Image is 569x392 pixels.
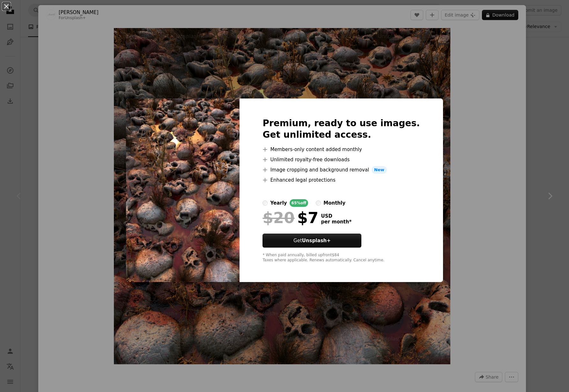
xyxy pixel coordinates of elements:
[262,176,420,184] li: Enhanced legal protections
[126,98,240,282] img: premium_photo-1675040022907-33cc22325b7a
[316,200,321,206] input: monthly
[302,238,331,243] strong: Unsplash+
[262,234,361,248] button: GetUnsplash+
[262,166,420,174] li: Image cropping and background removal
[290,199,308,207] div: 65% off
[262,200,268,206] input: yearly65%off
[372,166,387,174] span: New
[262,253,420,263] div: * When paid annually, billed upfront $84 Taxes where applicable. Renews automatically. Cancel any...
[323,199,345,207] div: monthly
[321,219,351,225] span: per month *
[262,146,420,153] li: Members-only content added monthly
[262,118,420,141] h2: Premium, ready to use images. Get unlimited access.
[262,156,420,163] li: Unlimited royalty-free downloads
[262,209,294,226] span: $20
[262,209,318,226] div: $7
[270,199,287,207] div: yearly
[321,213,351,219] span: USD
